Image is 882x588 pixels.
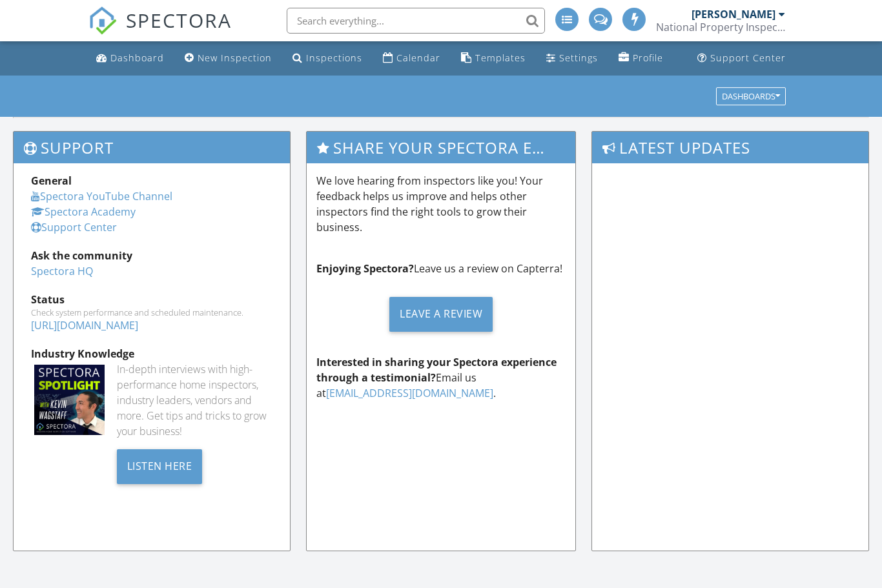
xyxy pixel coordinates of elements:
div: Status [31,292,272,307]
a: Spectora HQ [31,264,93,278]
p: We love hearing from inspectors like you! Your feedback helps us improve and helps other inspecto... [316,173,566,235]
a: Calendar [378,46,446,70]
div: New Inspection [198,52,272,64]
a: Profile [613,46,668,70]
div: [PERSON_NAME] [692,8,775,21]
div: Dashboards [722,92,780,101]
a: Inspections [287,46,367,70]
div: Profile [633,52,663,64]
a: Dashboard [91,46,169,70]
div: Support Center [710,52,786,64]
a: Leave a Review [316,287,566,341]
img: Spectoraspolightmain [34,365,105,435]
a: SPECTORA [88,17,232,45]
input: Search everything... [287,8,545,34]
h3: Share Your Spectora Experience [307,132,575,163]
div: Dashboard [110,52,164,64]
a: [URL][DOMAIN_NAME] [31,318,138,332]
h3: Latest Updates [592,132,868,163]
div: Listen Here [117,449,203,484]
a: Support Center [692,46,791,70]
div: National Property Inspections [656,21,785,34]
button: Dashboards [716,87,786,105]
a: Support Center [31,220,117,234]
a: Settings [541,46,603,70]
a: [EMAIL_ADDRESS][DOMAIN_NAME] [326,386,493,400]
p: Leave us a review on Capterra! [316,261,566,276]
div: Settings [559,52,598,64]
a: New Inspection [179,46,277,70]
a: Spectora Academy [31,205,136,219]
div: Calendar [396,52,440,64]
a: Spectora YouTube Channel [31,189,172,203]
strong: Interested in sharing your Spectora experience through a testimonial? [316,355,557,385]
strong: General [31,174,72,188]
div: Templates [475,52,526,64]
div: Check system performance and scheduled maintenance. [31,307,272,318]
div: Leave a Review [389,297,493,332]
div: Industry Knowledge [31,346,272,361]
img: The Best Home Inspection Software - Spectora [88,6,117,35]
div: In-depth interviews with high-performance home inspectors, industry leaders, vendors and more. Ge... [117,361,272,439]
h3: Support [14,132,290,163]
div: Ask the community [31,248,272,263]
strong: Enjoying Spectora? [316,261,414,276]
a: Templates [456,46,531,70]
span: SPECTORA [126,6,232,34]
p: Email us at . [316,354,566,401]
a: Listen Here [117,458,203,472]
div: Inspections [306,52,362,64]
